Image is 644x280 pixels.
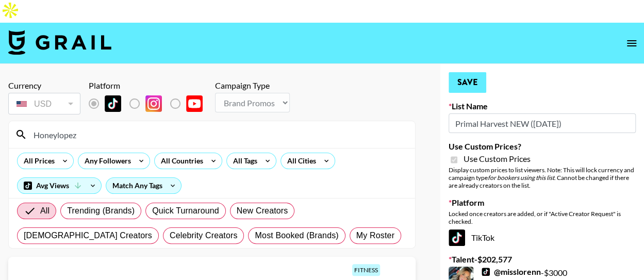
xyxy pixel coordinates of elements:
[186,95,203,112] img: YouTube
[10,95,78,113] div: USD
[24,229,152,242] span: [DEMOGRAPHIC_DATA] Creators
[18,153,57,169] div: All Prices
[170,229,238,242] span: Celebrity Creators
[78,153,133,169] div: Any Followers
[356,229,394,242] span: My Roster
[449,229,636,246] div: TikTok
[449,254,636,265] label: Talent - $ 202,577
[482,268,490,276] img: TikTok
[237,205,288,217] span: New Creators
[352,264,380,276] div: fitness
[145,95,162,112] img: Instagram
[67,205,135,217] span: Trending (Brands)
[89,93,211,114] div: List locked to TikTok.
[89,80,211,91] div: Platform
[449,101,636,111] label: List Name
[155,153,205,169] div: All Countries
[40,205,49,217] span: All
[449,166,636,189] div: Display custom prices to list viewers. Note: This will lock currency and campaign type . Cannot b...
[8,91,80,117] div: Currency is locked to USD
[8,30,111,55] img: Grail Talent
[488,174,554,182] em: for bookers using this list
[449,141,636,152] label: Use Custom Prices?
[8,80,80,91] div: Currency
[621,33,642,54] button: open drawer
[464,154,531,164] span: Use Custom Prices
[449,72,486,93] button: Save
[18,178,101,193] div: Avg Views
[227,153,259,169] div: All Tags
[449,210,636,225] div: Locked once creators are added, or if "Active Creator Request" is checked.
[449,197,636,208] label: Platform
[281,153,318,169] div: All Cities
[27,126,409,143] input: Search by User Name
[215,80,290,91] div: Campaign Type
[106,178,181,193] div: Match Any Tags
[449,229,465,246] img: TikTok
[255,229,338,242] span: Most Booked (Brands)
[152,205,219,217] span: Quick Turnaround
[482,267,541,277] a: @misslorenn
[105,95,121,112] img: TikTok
